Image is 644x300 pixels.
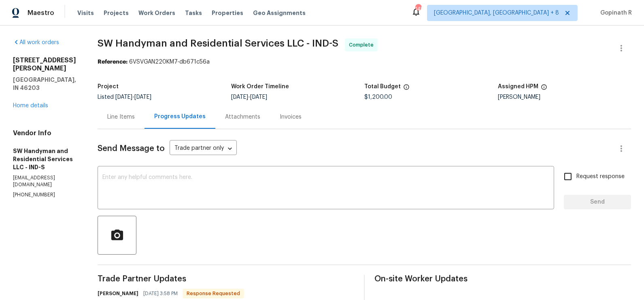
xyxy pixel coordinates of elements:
[434,9,559,17] span: [GEOGRAPHIC_DATA], [GEOGRAPHIC_DATA] + 8
[13,56,78,72] h2: [STREET_ADDRESS][PERSON_NAME]
[13,191,78,198] p: [PHONE_NUMBER]
[170,142,237,155] div: Trade partner only
[13,40,59,45] a: All work orders
[541,84,547,94] span: The hpm assigned to this work order.
[253,9,306,17] span: Geo Assignments
[143,289,178,298] span: [DATE] 3:58 PM
[576,172,625,181] span: Request response
[498,94,631,100] div: [PERSON_NAME]
[185,10,202,16] span: Tasks
[597,9,632,17] span: Gopinath R
[364,84,401,89] h5: Total Budget
[231,94,267,100] span: -
[98,289,138,298] h6: [PERSON_NAME]
[13,147,78,171] h5: SW Handyman and Residential Services LLC - IND-S
[98,84,119,89] h5: Project
[138,9,175,17] span: Work Orders
[115,94,132,100] span: [DATE]
[212,9,243,17] span: Properties
[415,5,421,13] div: 145
[250,94,267,100] span: [DATE]
[231,84,289,89] h5: Work Order Timeline
[107,113,135,121] div: Line Items
[231,94,248,100] span: [DATE]
[403,84,410,94] span: The total cost of line items that have been proposed by Opendoor. This sum includes line items th...
[98,58,631,66] div: 6VSVGAN220KM7-db671c56a
[225,113,260,121] div: Attachments
[115,94,151,100] span: -
[13,76,78,92] h5: [GEOGRAPHIC_DATA], IN 46203
[280,113,302,121] div: Invoices
[183,289,243,298] span: Response Requested
[98,38,338,48] span: SW Handyman and Residential Services LLC - IND-S
[13,129,78,137] h4: Vendor Info
[134,94,151,100] span: [DATE]
[498,84,538,89] h5: Assigned HPM
[349,41,377,49] span: Complete
[77,9,94,17] span: Visits
[13,103,48,109] a: Home details
[364,94,392,100] span: $1,200.00
[104,9,129,17] span: Projects
[13,174,78,188] p: [EMAIL_ADDRESS][DOMAIN_NAME]
[98,59,128,65] b: Reference:
[98,275,354,283] span: Trade Partner Updates
[374,275,631,283] span: On-site Worker Updates
[28,9,54,17] span: Maestro
[98,94,151,100] span: Listed
[154,113,206,121] div: Progress Updates
[98,145,165,153] span: Send Message to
